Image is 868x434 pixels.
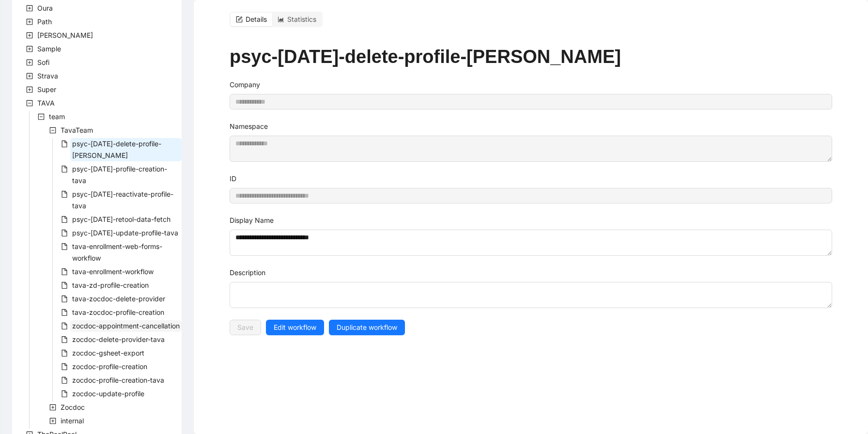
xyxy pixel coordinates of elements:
span: Rothman [35,30,95,41]
span: zocdoc-appointment-cancellation [72,322,180,330]
span: zocdoc-profile-creation-tava [72,376,164,384]
span: psyc-today-delete-profile-tava [70,138,182,161]
span: tava-zd-profile-creation [72,281,149,289]
span: TavaTeam [61,126,93,134]
span: Statistics [287,15,316,23]
span: zocdoc-gsheet-export [70,347,146,359]
span: plus-square [26,46,33,52]
span: Path [35,16,54,28]
span: psyc-[DATE]-update-profile-tava [72,229,178,237]
span: zocdoc-update-profile [72,389,144,398]
span: Save [237,322,253,333]
span: psyc-[DATE]-reactivate-profile-tava [72,190,173,210]
span: zocdoc-update-profile [70,388,146,400]
span: file [61,377,68,384]
h1: psyc-[DATE]-delete-profile-[PERSON_NAME] [230,46,832,68]
span: file [61,390,68,397]
textarea: Display Name [230,230,832,256]
span: Strava [35,70,60,82]
span: file [61,243,68,250]
span: psyc-today-update-profile-tava [70,227,180,239]
span: area-chart [278,16,284,23]
span: psyc-[DATE]-retool-data-fetch [72,215,170,223]
input: Company [230,94,832,109]
span: plus-square [26,5,33,12]
label: Display Name [230,215,274,226]
span: zocdoc-delete-provider-tava [72,335,165,343]
span: Path [37,17,52,26]
span: Sofi [37,58,49,66]
button: Duplicate workflow [329,320,405,335]
textarea: Namespace [230,136,832,162]
span: [PERSON_NAME] [37,31,93,39]
span: Oura [37,4,53,12]
span: Super [35,84,58,95]
span: file [61,309,68,316]
span: file [61,191,68,198]
label: Company [230,79,260,90]
span: zocdoc-gsheet-export [72,349,144,357]
span: psyc-today-retool-data-fetch [70,214,172,225]
span: minus-square [38,113,45,120]
span: tava-enrollment-web-forms-workflow [70,241,182,264]
span: plus-square [26,18,33,25]
span: file [61,363,68,370]
span: Details [246,15,267,23]
span: plus-square [26,59,33,66]
button: Save [230,320,261,335]
span: form [236,16,243,23]
span: psyc-[DATE]-delete-profile-[PERSON_NAME] [72,139,161,159]
span: tava-zocdoc-profile-creation [70,307,166,318]
textarea: Description [230,282,832,308]
label: Description [230,267,265,278]
button: Edit workflow [266,320,324,335]
span: minus-square [26,100,33,107]
span: Strava [37,72,58,80]
span: zocdoc-delete-provider-tava [70,334,167,345]
span: file [61,336,68,343]
span: tava-zocdoc-delete-provider [70,293,167,305]
span: file [61,166,68,172]
span: internal [61,417,84,425]
span: tava-enrollment-workflow [72,267,154,276]
span: zocdoc-appointment-cancellation [70,320,182,332]
span: plus-square [26,86,33,93]
span: file [61,140,68,147]
label: ID [230,173,236,184]
span: TAVA [35,97,57,109]
span: psyc-[DATE]-profile-creation-tava [72,165,167,185]
span: tava-zocdoc-profile-creation [72,308,164,316]
span: tava-enrollment-web-forms-workflow [72,242,162,262]
span: plus-square [26,73,33,79]
input: ID [230,188,832,203]
span: tava-enrollment-workflow [70,266,155,278]
span: psyc-today-profile-creation-tava [70,163,182,186]
span: Sofi [35,57,51,68]
span: plus-square [49,418,56,424]
span: psyc-today-reactivate-profile-tava [70,188,182,212]
span: Sample [35,43,63,55]
span: file [61,350,68,356]
span: Zocdoc [61,403,85,411]
span: tava-zd-profile-creation [70,279,151,291]
span: zocdoc-profile-creation [72,362,147,371]
span: plus-square [26,32,33,39]
span: TavaTeam [59,124,95,136]
span: team [49,112,65,121]
span: Sample [37,45,61,53]
span: file [61,323,68,329]
span: Oura [35,2,55,14]
span: file [61,295,68,302]
span: Edit workflow [274,322,316,333]
label: Namespace [230,121,268,132]
span: tava-zocdoc-delete-provider [72,294,165,303]
span: Super [37,85,56,93]
span: zocdoc-profile-creation-tava [70,374,166,386]
span: zocdoc-profile-creation [70,361,149,372]
span: Duplicate workflow [337,322,397,333]
span: file [61,268,68,275]
span: file [61,230,68,236]
span: minus-square [49,127,56,134]
span: TAVA [37,99,55,107]
span: internal [59,415,86,427]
